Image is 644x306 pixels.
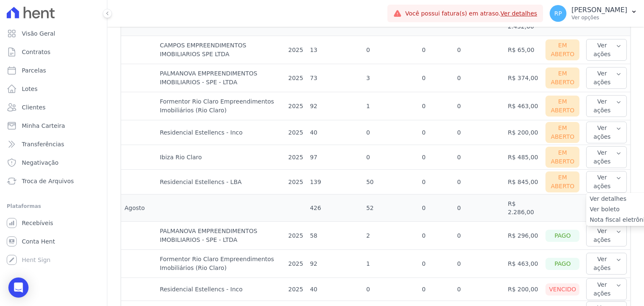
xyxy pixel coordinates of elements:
span: Lotes [22,85,38,93]
p: [PERSON_NAME] [571,6,627,14]
span: Contratos [22,48,50,56]
a: Minha Carteira [3,117,104,134]
td: 0 [363,278,418,301]
button: Ver ações [586,253,627,275]
td: 0 [454,145,504,170]
div: Plataformas [7,201,100,211]
span: Recebíveis [22,219,53,227]
button: Ver ações [586,39,627,61]
td: 0 [418,170,454,194]
td: 97 [306,145,363,170]
a: Clientes [3,99,104,116]
a: Lotes [3,80,104,97]
div: Em Aberto [545,39,579,60]
button: Ver ações [586,278,627,300]
td: 0 [418,92,454,120]
td: 52 [363,194,418,222]
td: 0 [454,36,504,64]
div: Em Aberto [545,96,579,117]
td: 0 [454,64,504,92]
a: Transferências [3,136,104,153]
td: 0 [454,170,504,194]
td: 13 [306,36,363,64]
a: Negativação [3,154,104,171]
span: RP [554,10,562,16]
td: 0 [418,36,454,64]
div: Vencido [545,283,579,296]
td: 0 [454,120,504,145]
td: PALMANOVA EMPREENDIMENTOS IMOBILIARIOS - SPE - LTDA [156,222,285,250]
span: Parcelas [22,66,46,75]
td: 2025 [285,278,307,301]
td: 40 [306,120,363,145]
td: CAMPOS EMPREENDIMENTOS IMOBILIARIOS SPE LTDA [156,36,285,64]
td: 50 [363,170,418,194]
button: RP [PERSON_NAME] Ver opções [543,2,644,25]
div: Em Aberto [545,147,579,168]
td: 2025 [285,170,307,194]
button: Ver ações [586,67,627,89]
button: Ver ações [586,146,627,168]
div: Open Intercom Messenger [8,277,29,298]
td: 2025 [285,222,307,250]
div: Em Aberto [545,171,579,192]
td: R$ 296,00 [504,222,542,250]
span: Conta Hent [22,237,55,246]
td: R$ 485,00 [504,145,542,170]
td: R$ 200,00 [504,120,542,145]
td: R$ 845,00 [504,170,542,194]
span: Minha Carteira [22,122,65,130]
td: R$ 2.286,00 [504,194,542,222]
td: R$ 463,00 [504,92,542,120]
td: 0 [418,222,454,250]
div: Em Aberto [545,67,579,88]
td: 92 [306,92,363,120]
a: Contratos [3,44,104,60]
td: 2025 [285,250,307,278]
span: Clientes [22,103,45,112]
td: Formentor Rio Claro Empreendimentos Imobiliários (Rio Claro) [156,250,285,278]
td: Residencial Estellencs - Inco [156,120,285,145]
td: 0 [363,36,418,64]
td: 0 [363,120,418,145]
td: 0 [454,250,504,278]
button: Ver ações [586,122,627,143]
td: 40 [306,278,363,301]
td: PALMANOVA EMPREENDIMENTOS IMOBILIARIOS - SPE - LTDA [156,64,285,92]
span: Troca de Arquivos [22,177,74,185]
td: 92 [306,250,363,278]
td: 2025 [285,92,307,120]
td: 0 [418,194,454,222]
td: 0 [363,145,418,170]
td: 2025 [285,145,307,170]
td: 0 [418,278,454,301]
td: 2025 [285,36,307,64]
a: Parcelas [3,62,104,79]
td: 139 [306,170,363,194]
td: 0 [418,120,454,145]
button: Ver ações [586,171,627,193]
td: Agosto [121,194,156,222]
td: Residencial Estellencs - LBA [156,170,285,194]
button: Ver ações [586,95,627,117]
td: 58 [306,222,363,250]
a: Conta Hent [3,233,104,250]
td: Ibiza Rio Claro [156,145,285,170]
td: R$ 200,00 [504,278,542,301]
td: 0 [418,145,454,170]
td: 73 [306,64,363,92]
td: R$ 65,00 [504,36,542,64]
td: 3 [363,64,418,92]
a: Ver detalhes [501,10,538,17]
span: Visão Geral [22,29,55,38]
td: 2025 [285,64,307,92]
td: 0 [454,278,504,301]
td: 0 [454,222,504,250]
div: Em Aberto [545,122,579,143]
span: Transferências [22,140,64,148]
a: Troca de Arquivos [3,173,104,189]
td: R$ 374,00 [504,64,542,92]
td: Formentor Rio Claro Empreendimentos Imobiliários (Rio Claro) [156,92,285,120]
td: 426 [306,194,363,222]
span: Você possui fatura(s) em atraso. [405,9,537,18]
